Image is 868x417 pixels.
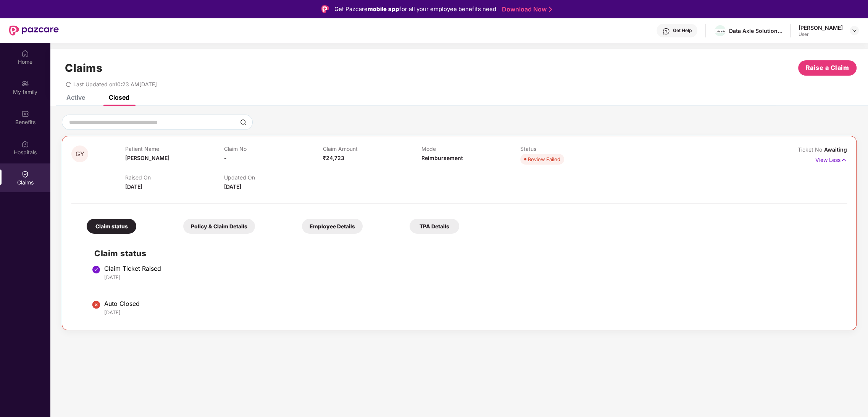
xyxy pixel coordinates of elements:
p: Claim Amount [323,145,421,152]
span: redo [66,81,71,87]
span: Awaiting [824,146,847,153]
h1: Claims [65,61,102,74]
img: svg+xml;base64,PHN2ZyBpZD0iQmVuZWZpdHMiIHhtbG5zPSJodHRwOi8vd3d3LnczLm9yZy8yMDAwL3N2ZyIgd2lkdGg9Ij... [21,110,29,118]
img: WhatsApp%20Image%202022-10-27%20at%2012.58.27.jpeg [715,29,726,33]
a: Download Now [502,5,550,13]
div: Auto Closed [104,300,839,307]
span: Last Updated on 10:23 AM[DATE] [73,81,157,87]
p: Mode [421,145,520,152]
strong: mobile app [368,5,399,13]
p: Status [520,145,619,152]
span: Reimbursement [421,155,463,161]
p: View Less [815,154,847,164]
img: svg+xml;base64,PHN2ZyB4bWxucz0iaHR0cDovL3d3dy53My5vcmcvMjAwMC9zdmciIHdpZHRoPSIxNyIgaGVpZ2h0PSIxNy... [841,156,847,164]
div: [PERSON_NAME] [799,24,843,31]
div: Policy & Claim Details [183,219,255,234]
img: svg+xml;base64,PHN2ZyBpZD0iQ2xhaW0iIHhtbG5zPSJodHRwOi8vd3d3LnczLm9yZy8yMDAwL3N2ZyIgd2lkdGg9IjIwIi... [21,170,29,178]
div: Claim status [87,219,136,234]
img: svg+xml;base64,PHN2ZyB3aWR0aD0iMjAiIGhlaWdodD0iMjAiIHZpZXdCb3g9IjAgMCAyMCAyMCIgZmlsbD0ibm9uZSIgeG... [21,80,29,87]
span: GY [76,151,84,157]
div: Data Axle Solutions Private Limited [729,27,782,34]
p: Claim No [224,145,323,152]
img: Stroke [549,5,552,13]
div: Closed [109,94,129,101]
span: [PERSON_NAME] [125,155,169,161]
button: Raise a Claim [798,60,857,76]
img: Logo [321,5,329,13]
div: Claim Ticket Raised [104,265,839,272]
img: svg+xml;base64,PHN2ZyBpZD0iRHJvcGRvd24tMzJ4MzIiIHhtbG5zPSJodHRwOi8vd3d3LnczLm9yZy8yMDAwL3N2ZyIgd2... [851,27,857,34]
span: Raise a Claim [806,63,849,73]
div: User [799,31,843,37]
img: svg+xml;base64,PHN2ZyBpZD0iSG9zcGl0YWxzIiB4bWxucz0iaHR0cDovL3d3dy53My5vcmcvMjAwMC9zdmciIHdpZHRoPS... [21,140,29,148]
div: TPA Details [410,219,459,234]
span: [DATE] [125,183,142,190]
div: Employee Details [302,219,363,234]
h2: Claim status [94,247,839,260]
img: svg+xml;base64,PHN2ZyBpZD0iU3RlcC1Eb25lLTIweDIwIiB4bWxucz0iaHR0cDovL3d3dy53My5vcmcvMjAwMC9zdmciIH... [92,300,101,309]
span: [DATE] [224,183,241,190]
div: Review Failed [528,155,560,163]
img: svg+xml;base64,PHN2ZyBpZD0iU3RlcC1Eb25lLTMyeDMyIiB4bWxucz0iaHR0cDovL3d3dy53My5vcmcvMjAwMC9zdmciIH... [92,265,101,274]
img: New Pazcare Logo [9,26,59,36]
p: Patient Name [125,145,224,152]
span: - [224,155,227,161]
span: Ticket No [798,146,824,153]
div: Active [66,94,85,101]
div: Get Help [673,27,692,34]
div: [DATE] [104,309,839,316]
img: svg+xml;base64,PHN2ZyBpZD0iU2VhcmNoLTMyeDMyIiB4bWxucz0iaHR0cDovL3d3dy53My5vcmcvMjAwMC9zdmciIHdpZH... [240,119,246,125]
img: svg+xml;base64,PHN2ZyBpZD0iSGVscC0zMngzMiIgeG1sbnM9Imh0dHA6Ly93d3cudzMub3JnLzIwMDAvc3ZnIiB3aWR0aD... [662,27,670,35]
span: ₹24,723 [323,155,344,161]
img: svg+xml;base64,PHN2ZyBpZD0iSG9tZSIgeG1sbnM9Imh0dHA6Ly93d3cudzMub3JnLzIwMDAvc3ZnIiB3aWR0aD0iMjAiIG... [21,50,29,57]
div: Get Pazcare for all your employee benefits need [334,5,496,14]
p: Updated On [224,174,323,181]
div: [DATE] [104,274,839,281]
p: Raised On [125,174,224,181]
